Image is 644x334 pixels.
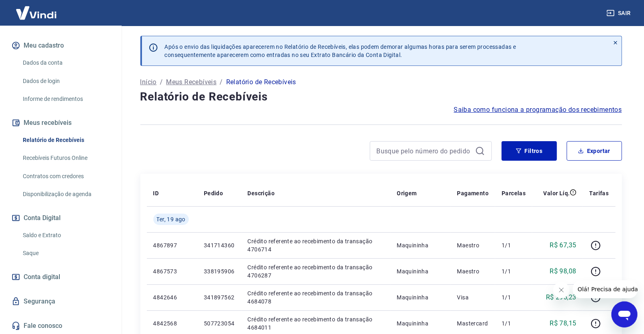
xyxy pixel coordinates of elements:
[248,237,384,253] p: Crédito referente ao recebimento da transação 4706714
[165,43,516,59] p: Após o envio das liquidações aparecerem no Relatório de Recebíveis, elas podem demorar algumas ho...
[248,289,384,306] p: Crédito referente ao recebimento da transação 4684078
[24,271,60,283] span: Conta digital
[377,145,472,157] input: Busque pelo número do pedido
[10,209,112,227] button: Conta Digital
[502,267,526,275] p: 1/1
[140,77,157,87] a: Início
[573,280,637,298] iframe: Mensagem da empresa
[567,141,622,161] button: Exportar
[20,132,112,148] a: Relatório de Recebíveis
[204,267,235,275] p: 338195906
[502,189,526,197] p: Parcelas
[605,6,634,21] button: Sair
[20,91,112,107] a: Informe de rendimentos
[397,319,444,327] p: Maquininha
[20,150,112,166] a: Recebíveis Futuros Online
[157,215,186,223] span: Ter, 19 ago
[153,319,191,327] p: 4842568
[10,114,112,132] button: Meus recebíveis
[502,319,526,327] p: 1/1
[204,319,235,327] p: 507723054
[553,282,570,298] iframe: Fechar mensagem
[153,189,159,197] p: ID
[502,141,557,161] button: Filtros
[153,293,191,301] p: 4842646
[502,293,526,301] p: 1/1
[550,266,576,276] p: R$ 98,08
[550,319,576,328] p: R$ 78,15
[140,89,622,105] h4: Relatório de Recebíveis
[160,77,163,87] p: /
[397,293,444,301] p: Maquininha
[20,227,112,244] a: Saldo e Extrato
[546,293,576,302] p: R$ 295,23
[544,189,570,197] p: Valor Líq.
[454,105,622,115] a: Saiba como funciona a programação dos recebimentos
[204,241,235,249] p: 341714360
[20,245,112,262] a: Saque
[457,319,489,327] p: Mastercard
[10,37,112,55] button: Meu cadastro
[10,268,112,286] a: Conta digital
[10,0,63,25] img: Vindi
[153,241,191,249] p: 4867897
[204,189,223,197] p: Pedido
[397,189,417,197] p: Origem
[457,293,489,301] p: Visa
[226,77,296,87] p: Relatório de Recebíveis
[153,267,191,275] p: 4867573
[20,55,112,71] a: Dados da conta
[397,241,444,249] p: Maquininha
[220,77,223,87] p: /
[589,189,609,197] p: Tarifas
[204,293,235,301] p: 341897562
[5,6,68,12] span: Olá! Precisa de ajuda?
[397,267,444,275] p: Maquininha
[457,241,489,249] p: Maestro
[10,293,112,310] a: Segurança
[248,315,384,332] p: Crédito referente ao recebimento da transação 4684011
[20,186,112,203] a: Disponibilização de agenda
[550,240,576,250] p: R$ 67,35
[166,77,216,87] a: Meus Recebíveis
[248,189,275,197] p: Descrição
[20,73,112,90] a: Dados de login
[502,241,526,249] p: 1/1
[457,189,489,197] p: Pagamento
[457,267,489,275] p: Maestro
[611,301,637,327] iframe: Botão para abrir a janela de mensagens
[20,168,112,185] a: Contratos com credores
[248,263,384,279] p: Crédito referente ao recebimento da transação 4706287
